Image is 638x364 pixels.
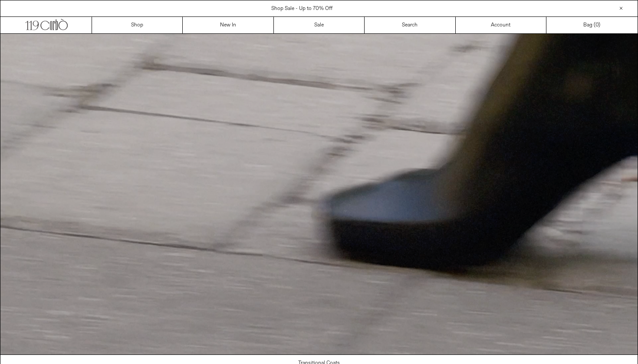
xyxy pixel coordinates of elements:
[546,17,637,33] a: Bag ()
[92,17,183,33] a: Shop
[456,17,546,33] a: Account
[274,17,365,33] a: Sale
[595,21,600,29] span: )
[271,5,332,12] a: Shop Sale - Up to 70% Off
[0,350,638,357] a: Your browser does not support the video tag.
[595,22,599,29] span: 0
[183,17,273,33] a: New In
[365,17,455,33] a: Search
[0,34,638,354] video: Your browser does not support the video tag.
